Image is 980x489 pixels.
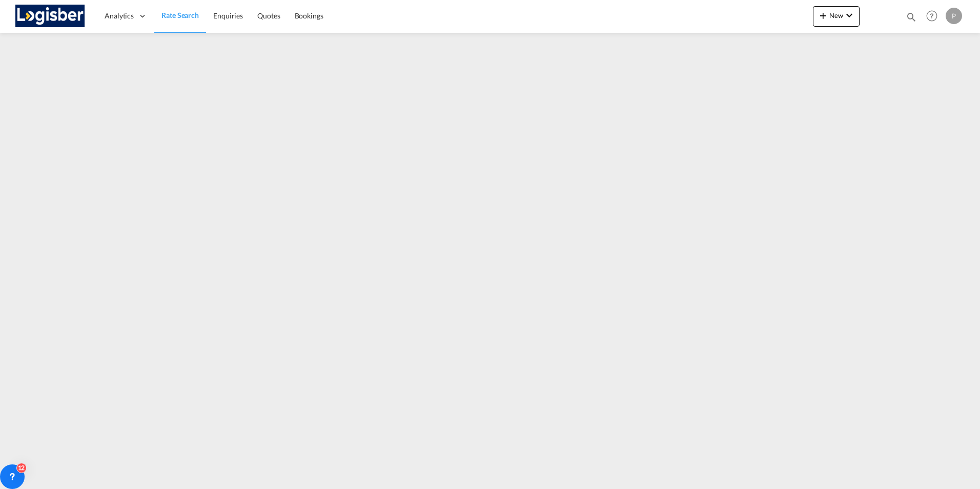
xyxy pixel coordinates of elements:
[813,6,860,27] button: icon-plus 400-fgNewicon-chevron-down
[295,11,323,20] span: Bookings
[257,11,280,20] span: Quotes
[923,7,941,25] span: Help
[817,9,829,22] md-icon: icon-plus 400-fg
[923,7,946,26] div: Help
[105,11,134,21] span: Analytics
[946,8,962,24] div: P
[161,11,199,19] span: Rate Search
[843,9,855,22] md-icon: icon-chevron-down
[906,11,917,23] md-icon: icon-magnify
[906,11,917,27] div: icon-magnify
[213,11,243,20] span: Enquiries
[817,11,855,19] span: New
[15,5,85,28] img: d7a75e507efd11eebffa5922d020a472.png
